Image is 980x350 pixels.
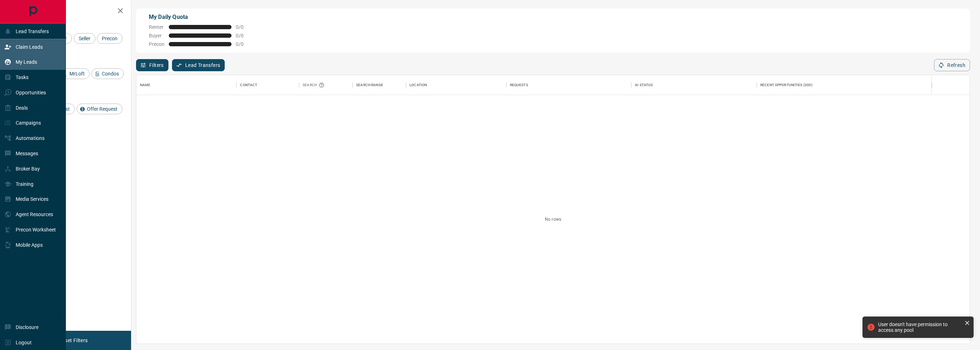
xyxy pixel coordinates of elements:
div: Location [410,75,427,95]
div: Search Range [356,75,383,95]
div: Recent Opportunities (30d) [757,75,932,95]
div: Requests [506,75,632,95]
button: Lead Transfers [172,59,225,71]
span: Condos [99,71,121,77]
h2: Filters [23,7,124,16]
span: 0 / 0 [236,33,251,38]
div: Location [406,75,506,95]
span: Precon [99,36,120,41]
div: Contact [236,75,299,95]
button: Filters [136,59,168,71]
div: AI Status [635,75,653,95]
div: AI Status [631,75,757,95]
div: User doesn't have permission to access any pool [878,322,961,333]
span: Offer Request [84,106,120,112]
div: Contact [240,75,257,95]
div: Search [303,75,326,95]
span: 0 / 0 [236,24,251,30]
div: Requests [510,75,528,95]
div: Condos [92,68,124,79]
div: Name [136,75,236,95]
span: MrLoft [67,71,87,77]
span: Precon [149,41,165,47]
div: Offer Request [77,104,123,114]
div: MrLoft [59,68,90,79]
div: Precon [97,33,123,44]
p: My Daily Quota [149,13,251,21]
div: Seller [74,33,95,44]
div: Recent Opportunities (30d) [760,75,813,95]
span: 0 / 0 [236,41,251,47]
span: Renter [149,24,165,30]
button: Reset Filters [54,334,92,346]
button: Refresh [934,59,970,71]
span: Buyer [149,33,165,38]
div: Name [140,75,151,95]
div: Search Range [353,75,406,95]
span: Seller [76,36,93,41]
